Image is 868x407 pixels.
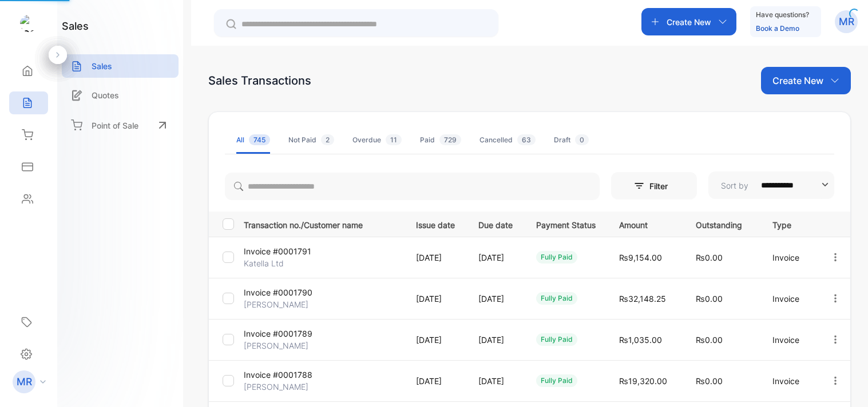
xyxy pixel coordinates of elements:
p: MR [17,374,32,389]
div: fully paid [536,374,577,387]
p: Invoice #0001788 [244,369,312,381]
span: ₨0.00 [696,294,723,304]
button: Filter [611,172,697,199]
p: [DATE] [416,252,455,264]
a: Sales [62,54,179,78]
p: [PERSON_NAME] [244,381,308,393]
p: [DATE] [478,375,513,387]
span: 63 [517,134,536,145]
p: Create New [667,16,711,28]
span: 2 [321,134,334,145]
span: 745 [249,134,270,145]
p: Outstanding [696,217,749,231]
p: Payment Status [536,217,596,231]
div: Paid [420,135,461,145]
p: Point of Sale [92,119,138,131]
div: Draft [554,135,589,145]
span: ₨0.00 [696,376,723,386]
p: Have questions? [756,9,809,21]
p: [DATE] [478,252,513,264]
a: Point of Sale [62,113,179,138]
p: MR [839,14,854,29]
div: Sales Transactions [208,72,311,89]
p: Issue date [416,217,455,231]
span: ₨0.00 [696,253,723,262]
p: Invoice #0001790 [244,286,312,298]
p: Invoice [772,375,806,387]
div: fully paid [536,251,577,264]
p: Invoice [772,334,806,346]
p: [PERSON_NAME] [244,340,308,352]
span: 729 [439,134,461,145]
div: fully paid [536,292,577,305]
a: Quotes [62,83,179,107]
img: logo [20,15,37,32]
p: Create New [772,74,823,87]
p: Transaction no./Customer name [244,217,402,231]
span: ₨32,148.25 [619,294,666,304]
p: Invoice [772,293,806,305]
p: Katella Ltd [244,257,296,269]
div: Cancelled [479,135,536,145]
h1: sales [62,18,89,34]
span: ₨19,320.00 [619,376,667,386]
p: Invoice [772,252,806,264]
div: All [236,135,270,145]
span: ₨0.00 [696,335,723,345]
p: Invoice #0001789 [244,328,312,340]
button: MR [835,8,858,35]
span: 0 [575,134,589,145]
button: Sort by [708,171,834,199]
a: Book a Demo [756,24,799,33]
p: Filter [649,180,675,192]
div: fully paid [536,333,577,346]
p: Amount [619,217,672,231]
div: Not Paid [288,135,334,145]
iframe: LiveChat chat widget [820,359,868,407]
p: [DATE] [478,293,513,305]
p: [DATE] [416,334,455,346]
div: Overdue [352,135,402,145]
span: ₨1,035.00 [619,335,662,345]
p: [PERSON_NAME] [244,298,308,310]
p: Sort by [721,179,748,191]
p: Sales [92,60,112,72]
p: Quotes [92,89,119,101]
p: Type [772,217,806,231]
p: [DATE] [416,293,455,305]
p: [DATE] [416,375,455,387]
p: Due date [478,217,513,231]
button: Create New [641,8,736,35]
p: [DATE] [478,334,513,346]
button: Create New [761,67,851,94]
span: 11 [386,134,402,145]
span: ₨9,154.00 [619,253,662,262]
p: Invoice #0001791 [244,245,311,257]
